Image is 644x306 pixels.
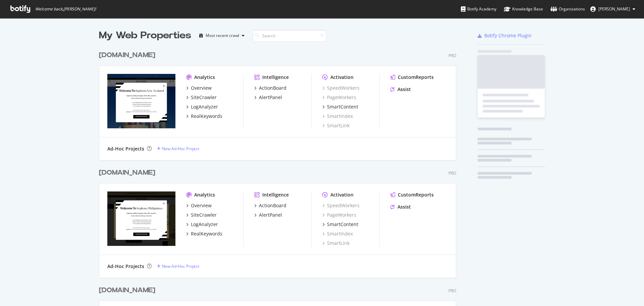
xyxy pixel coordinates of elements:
a: AlertPanel [254,212,282,218]
img: sephora.ph [107,191,175,246]
a: CustomReports [390,74,434,81]
div: ActionBoard [259,85,286,91]
button: Most recent crawl [197,30,247,41]
div: [DOMAIN_NAME] [99,50,155,60]
a: SmartIndex [322,230,353,237]
a: SmartLink [322,122,350,129]
div: Knowledge Base [504,6,543,12]
div: Pro [448,53,456,58]
div: Ad-Hoc Projects [107,263,144,270]
a: SmartIndex [322,113,353,120]
a: [DOMAIN_NAME] [99,286,158,295]
a: SpeedWorkers [322,85,360,91]
img: sephora.nz [107,74,175,128]
div: [DOMAIN_NAME] [99,168,155,178]
a: PageWorkers [322,212,356,218]
a: SpeedWorkers [322,202,360,209]
a: [DOMAIN_NAME] [99,168,158,178]
div: New Ad-Hoc Project [162,146,199,151]
a: New Ad-Hoc Project [157,263,199,269]
a: SmartContent [322,221,358,228]
div: SmartContent [327,221,358,228]
div: ActionBoard [259,202,286,209]
a: LogAnalyzer [186,221,218,228]
a: AlertPanel [254,94,282,101]
div: Overview [191,202,212,209]
div: Most recent crawl [206,34,239,38]
div: RealKeywords [191,113,222,120]
div: Overview [191,85,212,91]
a: RealKeywords [186,113,222,120]
a: SmartContent [322,103,358,110]
a: SiteCrawler [186,212,217,218]
div: Organizations [550,6,585,12]
button: [PERSON_NAME] [585,4,641,14]
div: AlertPanel [259,94,282,101]
div: AlertPanel [259,212,282,218]
div: [DOMAIN_NAME] [99,286,155,295]
div: Activation [330,74,354,81]
div: Assist [397,86,411,93]
a: LogAnalyzer [186,103,218,110]
input: Search [253,30,326,42]
a: New Ad-Hoc Project [157,146,199,151]
div: Activation [330,191,354,198]
a: Overview [186,85,212,91]
a: ActionBoard [254,202,286,209]
div: New Ad-Hoc Project [162,263,199,269]
div: LogAnalyzer [191,103,218,110]
div: Ad-Hoc Projects [107,145,144,152]
div: SiteCrawler [191,94,217,101]
a: Overview [186,202,212,209]
div: SiteCrawler [191,212,217,218]
div: Botify Academy [461,6,496,12]
a: RealKeywords [186,230,222,237]
div: Analytics [194,191,215,198]
div: CustomReports [398,191,434,198]
div: Analytics [194,74,215,81]
div: Pro [448,288,456,294]
span: Welcome back, [PERSON_NAME] ! [35,6,96,12]
div: CustomReports [398,74,434,81]
div: My Web Properties [99,29,191,42]
div: RealKeywords [191,230,222,237]
div: SmartContent [327,103,358,110]
a: Assist [390,86,411,93]
div: Pro [448,170,456,176]
a: Assist [390,204,411,210]
div: Botify Chrome Plugin [484,32,532,39]
a: PageWorkers [322,94,356,101]
div: Intelligence [262,74,289,81]
a: SiteCrawler [186,94,217,101]
a: ActionBoard [254,85,286,91]
div: Assist [397,204,411,210]
div: LogAnalyzer [191,221,218,228]
div: Intelligence [262,191,289,198]
a: Botify Chrome Plugin [478,32,532,39]
a: SmartLink [322,240,350,247]
a: CustomReports [390,191,434,198]
a: [DOMAIN_NAME] [99,50,158,60]
span: Livia Tong [598,6,630,12]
